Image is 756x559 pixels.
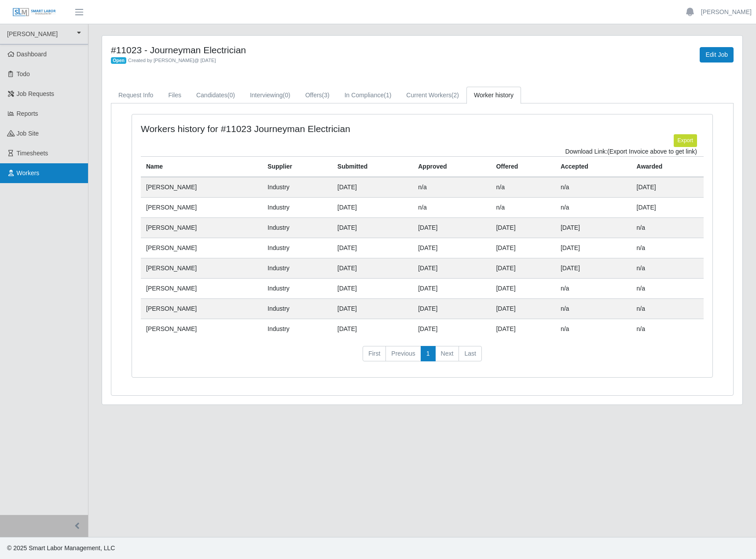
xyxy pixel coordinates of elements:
[332,258,413,278] td: [DATE]
[17,51,47,58] span: Dashboard
[17,70,30,77] span: Todo
[701,7,752,17] a: [PERSON_NAME]
[413,298,491,319] td: [DATE]
[631,177,704,198] td: [DATE]
[283,92,290,99] span: (0)
[700,47,734,63] a: Edit Job
[413,278,491,298] td: [DATE]
[413,197,491,217] td: n/a
[189,87,242,104] a: Candidates
[332,278,413,298] td: [DATE]
[413,238,491,258] td: [DATE]
[298,87,337,104] a: Offers
[228,92,235,99] span: (0)
[555,177,631,198] td: n/a
[17,90,55,97] span: Job Requests
[17,150,48,157] span: Timesheets
[421,346,436,362] a: 1
[17,110,38,117] span: Reports
[337,87,399,104] a: In Compliance
[555,238,631,258] td: [DATE]
[262,258,332,278] td: Industry
[17,169,40,177] span: Workers
[141,238,262,258] td: [PERSON_NAME]
[141,217,262,238] td: [PERSON_NAME]
[12,7,56,17] img: SLM Logo
[413,217,491,238] td: [DATE]
[413,258,491,278] td: [DATE]
[332,197,413,217] td: [DATE]
[262,217,332,238] td: Industry
[128,58,216,63] span: Created by [PERSON_NAME] @ [DATE]
[332,217,413,238] td: [DATE]
[491,319,555,339] td: [DATE]
[332,156,413,177] th: Submitted
[262,278,332,298] td: Industry
[242,87,298,104] a: Interviewing
[111,44,469,55] h4: #11023 - Journeyman Electrician
[491,156,555,177] th: Offered
[111,57,126,64] span: Open
[141,258,262,278] td: [PERSON_NAME]
[555,156,631,177] th: Accepted
[491,238,555,258] td: [DATE]
[262,238,332,258] td: Industry
[491,278,555,298] td: [DATE]
[322,92,330,99] span: (3)
[466,87,521,104] a: Worker history
[262,319,332,339] td: Industry
[141,156,262,177] th: Name
[7,544,115,552] span: © 2025 Smart Labor Management, LLC
[141,177,262,198] td: [PERSON_NAME]
[262,177,332,198] td: Industry
[332,298,413,319] td: [DATE]
[555,197,631,217] td: n/a
[491,197,555,217] td: n/a
[111,87,161,104] a: Request Info
[491,298,555,319] td: [DATE]
[555,217,631,238] td: [DATE]
[399,87,466,104] a: Current Workers
[17,130,39,137] span: job site
[262,298,332,319] td: Industry
[607,148,697,155] span: (Export Invoice above to get link)
[141,278,262,298] td: [PERSON_NAME]
[491,258,555,278] td: [DATE]
[631,238,704,258] td: n/a
[332,319,413,339] td: [DATE]
[332,238,413,258] td: [DATE]
[631,197,704,217] td: [DATE]
[141,123,704,134] h4: Workers history for #11023 Journeyman Electrician
[555,298,631,319] td: n/a
[631,156,704,177] th: Awarded
[141,298,262,319] td: [PERSON_NAME]
[141,346,704,369] nav: pagination
[631,258,704,278] td: n/a
[631,278,704,298] td: n/a
[141,319,262,339] td: [PERSON_NAME]
[555,319,631,339] td: n/a
[555,258,631,278] td: [DATE]
[141,197,262,217] td: [PERSON_NAME]
[451,92,459,99] span: (2)
[555,278,631,298] td: n/a
[147,147,697,156] div: Download Link:
[332,177,413,198] td: [DATE]
[262,197,332,217] td: Industry
[631,217,704,238] td: n/a
[631,319,704,339] td: n/a
[491,217,555,238] td: [DATE]
[674,134,697,147] button: Export
[631,298,704,319] td: n/a
[161,87,189,104] a: Files
[413,177,491,198] td: n/a
[384,92,391,99] span: (1)
[413,319,491,339] td: [DATE]
[491,177,555,198] td: n/a
[413,156,491,177] th: Approved
[262,156,332,177] th: Supplier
